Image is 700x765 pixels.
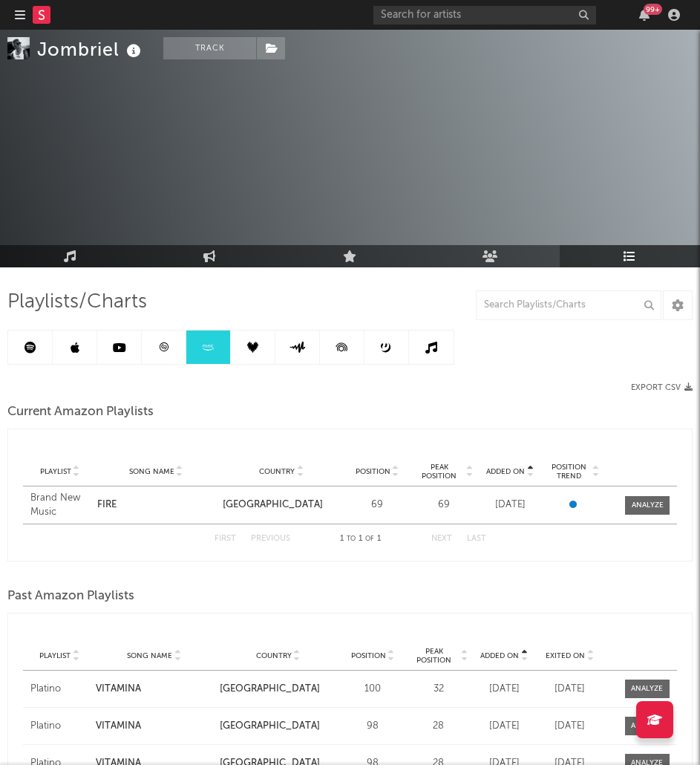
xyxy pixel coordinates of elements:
[347,535,356,542] span: to
[541,682,599,697] div: [DATE]
[414,498,474,512] div: 69
[475,682,533,697] div: [DATE]
[414,463,465,481] span: Peak Position
[96,682,212,697] a: VITAMINA
[475,719,533,734] div: [DATE]
[481,498,540,512] div: [DATE]
[373,6,596,25] input: Search for artists
[223,498,341,512] div: [GEOGRAPHIC_DATA]
[251,535,290,543] button: Previous
[365,535,374,542] span: of
[7,587,134,605] span: Past Amazon Playlists
[410,682,468,697] div: 32
[30,682,88,697] a: Platino
[351,651,386,660] span: Position
[546,651,585,660] span: Exited On
[30,719,88,734] a: Platino
[215,535,236,543] button: First
[30,491,90,520] a: Brand New Music
[486,467,525,476] span: Added On
[259,467,295,476] span: Country
[129,467,174,476] span: Song Name
[348,498,408,512] div: 69
[320,530,402,548] div: 1 1 1
[220,682,336,697] div: [GEOGRAPHIC_DATA]
[7,403,154,421] span: Current Amazon Playlists
[547,463,590,481] span: Position Trend
[127,651,172,660] span: Song Name
[220,719,336,734] div: [GEOGRAPHIC_DATA]
[39,651,71,660] span: Playlist
[410,647,459,665] span: Peak Position
[40,467,71,476] span: Playlist
[256,651,292,660] span: Country
[7,293,147,311] span: Playlists/Charts
[480,651,519,660] span: Added On
[639,9,650,21] button: 99+
[410,719,468,734] div: 28
[541,719,599,734] div: [DATE]
[344,682,402,697] div: 100
[163,37,256,59] button: Track
[431,535,452,543] button: Next
[476,290,661,320] input: Search Playlists/Charts
[97,498,215,512] a: FIRE
[356,467,390,476] span: Position
[96,719,212,734] a: VITAMINA
[344,719,402,734] div: 98
[467,535,486,543] button: Last
[631,383,693,392] button: Export CSV
[644,4,662,15] div: 99 +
